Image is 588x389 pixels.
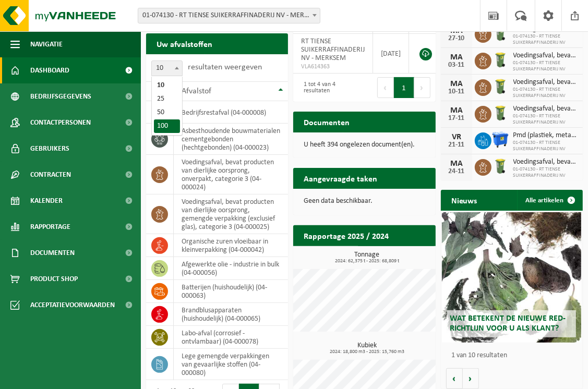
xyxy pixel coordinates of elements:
[174,326,288,349] td: labo-afval (corrosief - ontvlambaar) (04-000078)
[446,160,467,168] div: MA
[513,52,578,60] span: Voedingsafval, bevat producten van dierlijke oorsprong, onverpakt, categorie 3
[138,8,320,23] span: 01-074130 - RT TIENSE SUIKERRAFFINADERIJ NV - MERKSEM
[174,303,288,326] td: brandblusapparaten (huishoudelijk) (04-000065)
[154,119,180,133] li: 100
[182,87,211,95] span: Afvalstof
[293,225,399,246] h2: Rapportage 2025 / 2024
[298,251,435,264] h3: Tonnage
[174,101,288,124] td: bedrijfsrestafval (04-000008)
[513,105,578,113] span: Voedingsafval, bevat producten van dierlijke oorsprong, onverpakt, categorie 3
[463,368,479,389] button: Volgende
[513,60,578,72] span: 01-074130 - RT TIENSE SUIKERRAFFINADERIJ NV
[441,190,488,210] h2: Nieuws
[30,136,69,162] span: Gebruikers
[298,342,435,355] h3: Kubiek
[298,349,435,355] span: 2024: 18,800 m3 - 2025: 15,760 m3
[513,113,578,126] span: 01-074130 - RT TIENSE SUIKERRAFFINADERIJ NV
[152,61,182,76] span: 10
[513,158,578,166] span: Voedingsafval, bevat producten van dierlijke oorsprong, onverpakt, categorie 3
[30,31,63,57] span: Navigatie
[446,141,467,149] div: 21-11
[30,214,70,240] span: Rapportage
[517,190,582,211] a: Alle artikelen
[358,246,435,266] a: Bekijk rapportage
[174,257,288,280] td: afgewerkte olie - industrie in bulk (04-000056)
[154,92,180,106] li: 25
[30,162,71,188] span: Contracten
[513,87,578,99] span: 01-074130 - RT TIENSE SUIKERRAFFINADERIJ NV
[30,83,91,110] span: Bedrijfsgegevens
[446,106,467,115] div: MA
[513,166,578,179] span: 01-074130 - RT TIENSE SUIKERRAFFINADERIJ NV
[491,131,509,149] img: WB-1100-HPE-BE-01
[146,33,223,54] h2: Uw afvalstoffen
[174,280,288,303] td: batterijen (huishoudelijk) (04-000063)
[304,141,425,149] p: U heeft 394 ongelezen document(en).
[446,53,467,62] div: MA
[174,124,288,155] td: asbesthoudende bouwmaterialen cementgebonden (hechtgebonden) (04-000023)
[174,349,288,380] td: lege gemengde verpakkingen van gevaarlijke stoffen (04-000080)
[188,63,262,71] label: resultaten weergeven
[298,259,435,264] span: 2024: 62,375 t - 2025: 68,809 t
[304,198,425,205] p: Geen data beschikbaar.
[293,168,388,188] h2: Aangevraagde taken
[138,8,320,23] span: 01-074130 - RT TIENSE SUIKERRAFFINADERIJ NV - MERKSEM
[30,188,63,214] span: Kalender
[30,57,69,83] span: Dashboard
[174,194,288,234] td: voedingsafval, bevat producten van dierlijke oorsprong, gemengde verpakking (exclusief glas), cat...
[174,155,288,194] td: voedingsafval, bevat producten van dierlijke oorsprong, onverpakt, categorie 3 (04-000024)
[154,106,180,119] li: 50
[30,292,115,318] span: Acceptatievoorwaarden
[491,51,509,69] img: WB-0140-HPE-GN-50
[513,131,578,140] span: Pmd (plastiek, metaal, drankkartons) (bedrijven)
[513,78,578,87] span: Voedingsafval, bevat producten van dierlijke oorsprong, onverpakt, categorie 3
[451,352,578,359] p: 1 van 10 resultaten
[491,78,509,95] img: WB-0140-HPE-GN-50
[446,168,467,175] div: 24-11
[513,140,578,152] span: 01-074130 - RT TIENSE SUIKERRAFFINADERIJ NV
[151,60,183,76] span: 10
[446,80,467,88] div: MA
[491,25,509,42] img: WB-0140-HPE-GN-50
[174,234,288,257] td: organische zuren vloeibaar in kleinverpakking (04-000042)
[301,38,365,62] span: RT TIENSE SUIKERRAFFINADERIJ NV - MERKSEM
[446,88,467,95] div: 10-11
[154,79,180,92] li: 10
[298,76,359,99] div: 1 tot 4 van 4 resultaten
[491,157,509,175] img: WB-0140-HPE-GN-50
[293,112,360,132] h2: Documenten
[414,77,430,98] button: Next
[446,115,467,122] div: 17-11
[446,368,463,389] button: Vorige
[301,63,365,71] span: VLA614363
[446,133,467,141] div: VR
[446,62,467,69] div: 03-11
[513,33,578,46] span: 01-074130 - RT TIENSE SUIKERRAFFINADERIJ NV
[450,314,566,333] span: Wat betekent de nieuwe RED-richtlijn voor u als klant?
[446,35,467,42] div: 27-10
[373,34,409,74] td: [DATE]
[30,266,78,292] span: Product Shop
[30,110,91,136] span: Contactpersonen
[491,104,509,122] img: WB-0140-HPE-GN-50
[394,77,414,98] button: 1
[30,240,75,266] span: Documenten
[442,212,581,343] a: Wat betekent de nieuwe RED-richtlijn voor u als klant?
[377,77,394,98] button: Previous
